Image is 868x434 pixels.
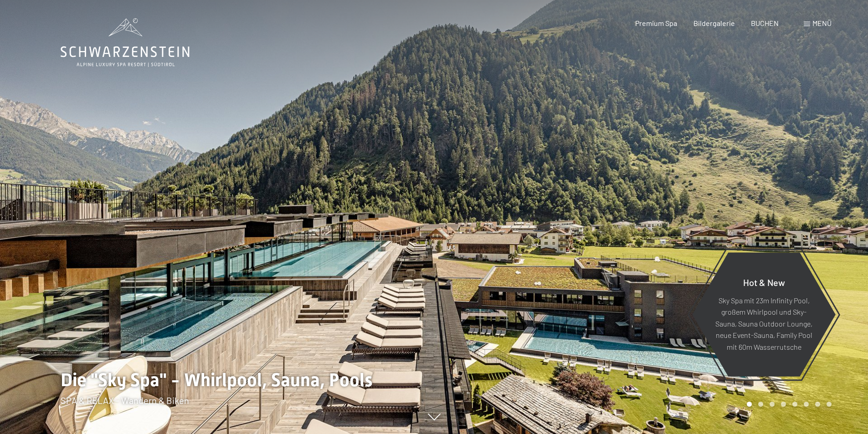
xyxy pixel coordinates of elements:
div: Carousel Page 5 [792,402,797,407]
span: Menü [812,19,832,27]
div: Carousel Page 1 (Current Slide) [747,402,752,407]
div: Carousel Page 8 [827,402,832,407]
div: Carousel Page 4 [781,402,786,407]
div: Carousel Page 7 [815,402,820,407]
div: Carousel Page 3 [770,402,775,407]
a: BUCHEN [751,19,779,27]
div: Carousel Pagination [744,402,832,407]
a: Premium Spa [635,19,677,27]
span: Hot & New [743,276,785,287]
div: Carousel Page 2 [758,402,763,407]
div: Carousel Page 6 [804,402,809,407]
a: Hot & New Sky Spa mit 23m Infinity Pool, großem Whirlpool und Sky-Sauna, Sauna Outdoor Lounge, ne... [692,252,836,377]
p: Sky Spa mit 23m Infinity Pool, großem Whirlpool und Sky-Sauna, Sauna Outdoor Lounge, neue Event-S... [714,294,813,352]
a: Bildergalerie [693,19,735,27]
